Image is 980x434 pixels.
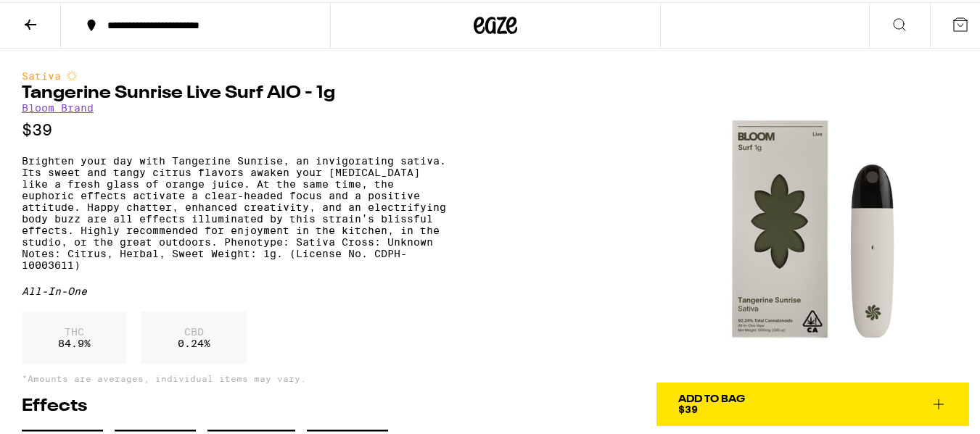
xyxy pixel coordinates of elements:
[22,68,448,80] div: Sativa
[22,372,448,381] p: *Amounts are averages, individual items may vary.
[22,100,94,112] a: Bloom Brand
[58,324,91,335] p: THC
[178,324,210,335] p: CBD
[22,83,448,100] h1: Tangerine Sunrise Live Surf AIO - 1g
[9,10,104,22] span: Hi. Need any help?
[22,153,448,269] p: Brighten your day with Tangerine Sunrise, an invigorating sativa. Its sweet and tangy citrus flav...
[22,309,127,362] div: 84.9 %
[22,396,448,413] h2: Effects
[656,68,969,380] img: Bloom Brand - Tangerine Sunrise Live Surf AIO - 1g
[678,392,745,402] div: Add To Bag
[66,68,78,80] img: sativaColor.svg
[141,309,247,362] div: 0.24 %
[22,119,448,137] p: $39
[656,380,969,424] button: Add To Bag$39
[22,283,448,295] div: All-In-One
[678,401,698,413] span: $39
